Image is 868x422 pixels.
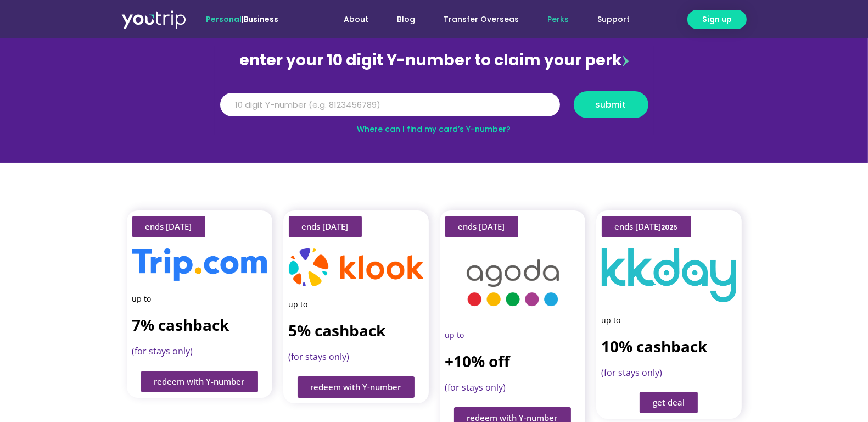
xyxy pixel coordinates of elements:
a: ends [DATE] [445,216,518,237]
a: redeem with Y-number [141,371,258,392]
span: ends [DATE] [302,223,349,231]
strong: +10% off [445,351,511,371]
form: Y Number [220,91,648,126]
strong: 5% cashback [289,320,386,341]
input: 10 digit Y-number (e.g. 8123456789) [220,93,560,117]
span: ends [DATE] [458,223,505,231]
a: ends [DATE] [289,216,362,237]
a: get deal [640,392,698,413]
div: enter your 10 digit Y-number to claim your perk [215,46,654,75]
strong: 7% cashback [132,314,229,335]
span: Sign up [702,14,732,25]
a: Transfer Overseas [430,9,534,30]
div: up to [132,292,267,306]
strong: 10% cashback [602,336,708,357]
a: About [330,9,383,30]
span: 2025 [662,223,678,232]
span: ends [DATE] [145,223,192,231]
span: ends [DATE] [615,223,678,231]
span: up to [445,330,464,340]
div: (for stays only) [445,380,580,396]
div: up to [289,297,423,312]
button: submit [574,91,648,118]
nav: Menu [309,9,645,30]
a: Where can I find my card’s Y-number? [357,124,511,135]
a: redeem with Y-number [298,376,415,398]
a: ends [DATE]2025 [602,216,691,237]
span: submit [596,101,626,109]
div: up to [602,313,736,327]
span: redeem with Y-number [311,383,401,391]
a: Sign up [687,10,747,29]
a: ends [DATE] [132,216,205,237]
span: redeem with Y-number [154,377,245,386]
span: get deal [653,398,685,407]
a: Blog [383,9,430,30]
div: (for stays only) [602,365,736,381]
span: redeem with Y-number [467,414,558,422]
span: | [206,14,279,25]
div: (for stays only) [132,343,267,360]
a: Perks [534,9,584,30]
div: (for stays only) [289,349,423,365]
a: Business [244,14,279,25]
a: Support [584,9,645,30]
span: Personal [206,14,242,25]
